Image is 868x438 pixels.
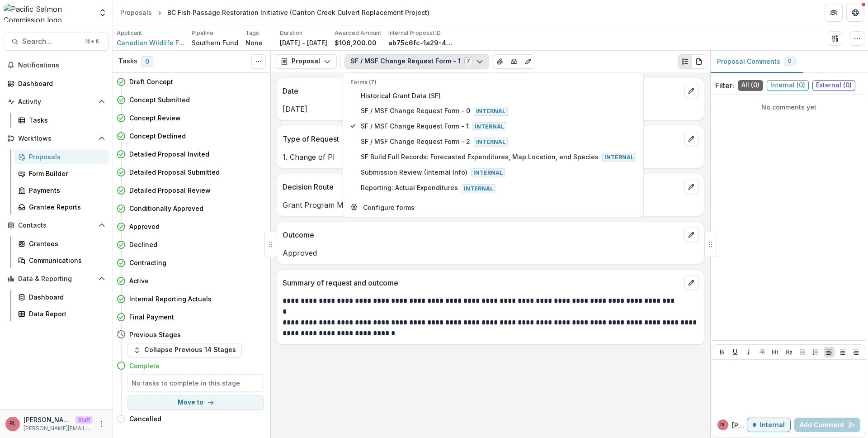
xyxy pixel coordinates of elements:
[129,131,186,141] h4: Concept Declined
[118,57,137,65] h3: Tasks
[129,167,220,177] h4: Detailed Proposal Submitted
[684,228,698,242] button: edit
[83,37,101,47] div: ⌘ + K
[29,152,102,162] div: Proposals
[29,169,102,178] div: Form Builder
[4,131,109,146] button: Open Workflows
[129,149,209,159] h4: Detailed Proposal Invited
[361,137,636,147] span: SF / MSF Change Request Form - 2
[14,306,109,321] a: Data Report
[96,419,107,429] button: More
[783,347,794,357] button: Heading 2
[129,95,190,105] h4: Concept Submitted
[141,56,153,67] span: 0
[96,4,109,22] button: Open entity switcher
[129,77,173,86] h4: Draft Concept
[29,256,102,265] div: Communications
[283,86,680,96] p: Date
[192,29,213,37] p: Pipeline
[129,312,174,322] h4: Final Payment
[24,424,93,433] p: [PERSON_NAME][EMAIL_ADDRESS][DOMAIN_NAME]
[18,135,94,143] span: Workflows
[29,186,102,195] div: Payments
[692,54,706,69] button: PDF view
[24,415,71,424] p: [PERSON_NAME]
[127,343,242,357] button: Collapse Previous 14 Stages
[283,248,698,258] p: Approved
[129,361,160,371] h4: Complete
[471,168,505,177] span: Internal
[684,84,698,98] button: edit
[824,347,835,357] button: Align Left
[18,275,94,283] span: Data & Reporting
[127,395,264,410] button: Move to
[14,149,109,164] a: Proposals
[283,104,698,114] p: [DATE]
[29,292,102,302] div: Dashboard
[120,8,152,17] div: Proposals
[4,218,109,233] button: Open Contacts
[474,138,508,147] span: Internal
[283,152,698,162] p: 1. Change of PI
[715,102,863,112] p: No comments yet
[18,222,94,229] span: Contacts
[747,418,791,432] button: Internal
[117,6,156,19] a: Proposals
[4,76,109,91] a: Dashboard
[18,62,105,69] span: Notifications
[720,423,726,427] div: Ruthwick LOI
[788,58,792,64] span: 0
[335,29,381,37] p: Awarded Amount
[474,107,508,116] span: Internal
[129,258,166,267] h4: Contracting
[350,78,636,86] p: Forms (7)
[602,153,636,162] span: Internal
[280,29,302,37] p: Duration
[4,4,93,22] img: Pacific Salmon Commission logo
[129,186,211,195] h4: Detailed Proposal Review
[684,132,698,146] button: edit
[770,347,781,357] button: Heading 1
[9,421,16,427] div: Ruthwick LOI
[361,121,636,131] span: SF / MSF Change Request Form - 1
[117,6,433,19] nav: breadcrumb
[29,115,102,125] div: Tasks
[14,290,109,305] a: Dashboard
[797,347,808,357] button: Bullet List
[462,184,495,193] span: Internal
[22,37,80,46] span: Search...
[684,276,698,290] button: edit
[283,229,680,240] p: Outcome
[678,54,692,69] button: Plaintext view
[129,276,149,286] h4: Active
[275,54,337,69] button: Proposal
[812,80,855,91] span: External ( 0 )
[388,38,456,48] p: ab75c6fc-1a29-4c32-bf6a-51e01b294c2c
[4,95,109,109] button: Open Activity
[335,38,377,48] p: $106,200.00
[75,416,93,424] p: Staff
[837,347,848,357] button: Align Center
[117,38,184,48] a: Canadian Wildlife Federation
[167,8,429,17] div: BC Fish Passage Restoration Initiative (Canton Creek Culvert Replacement Project)
[117,29,142,37] p: Applicant
[361,91,636,100] span: Historical Grant Data (SF)
[493,54,507,69] button: View Attached Files
[717,347,727,357] button: Bold
[192,38,238,48] p: Southern Fund
[361,152,636,162] span: SF Build Full Records: Forecasted Expenditures, Map Location, and Species
[4,33,109,51] button: Search...
[18,79,102,88] div: Dashboard
[14,183,109,198] a: Payments
[684,180,698,194] button: edit
[245,29,259,37] p: Tags
[810,347,821,357] button: Ordered List
[710,51,803,73] button: Proposal Comments
[29,309,102,319] div: Data Report
[14,236,109,251] a: Grantees
[4,271,109,286] button: Open Data & Reporting
[283,277,680,288] p: Summary of request and outcome
[743,347,754,357] button: Italicize
[760,421,785,429] p: Internal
